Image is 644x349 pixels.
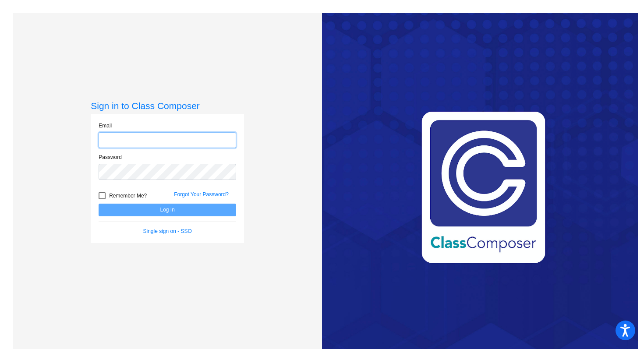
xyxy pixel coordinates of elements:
a: Single sign on - SSO [143,228,192,234]
span: Remember Me? [109,190,147,201]
a: Forgot Your Password? [174,191,229,197]
h3: Sign in to Class Composer [91,100,244,111]
button: Log In [99,204,236,216]
label: Password [99,153,122,161]
label: Email [99,122,112,130]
